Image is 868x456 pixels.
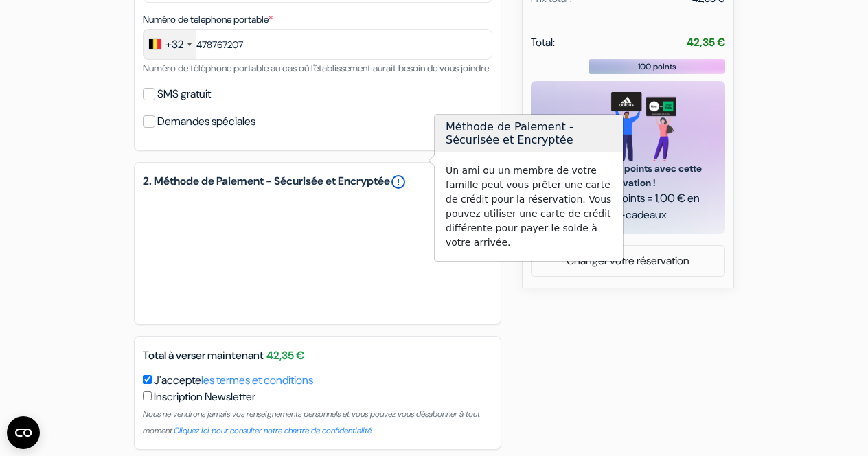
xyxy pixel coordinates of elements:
label: Demandes spéciales [157,112,255,131]
label: J'accepte [154,372,313,389]
span: Total: [531,34,555,51]
small: Numéro de téléphone portable au cas où l'établissement aurait besoin de vous joindre [143,62,489,74]
a: Cliquez ici pour consulter notre chartre de confidentialité. [174,425,373,436]
small: Nous ne vendrons jamais vos renseignements personnels et vous pouvez vous désabonner à tout moment. [143,409,480,436]
a: Changer votre réservation [532,248,724,274]
iframe: Cadre de saisie sécurisé pour le paiement [140,193,495,316]
div: Belgium (België): +32 [144,30,196,59]
div: +32 [165,36,183,53]
img: gift_card_hero_new.png [580,92,676,161]
h5: 2. Méthode de Paiement - Sécurisée et Encryptée [143,174,492,190]
input: 470 12 34 56 [143,29,492,60]
a: error_outline [390,174,407,190]
h3: Méthode de Paiement - Sécurisée et Encryptée [435,115,623,152]
span: 100 points [638,60,676,73]
button: CMP-Widget öffnen [7,416,40,449]
label: Inscription Newsletter [154,389,255,405]
div: Un ami ou un membre de votre famille peut vous prêter une carte de crédit pour la réservation. Vo... [435,152,623,261]
strong: 42,35 € [687,35,725,49]
label: SMS gratuit [157,84,211,104]
span: Chaque 100 points = 1,00 € en cartes-cadeaux [547,190,709,223]
span: Remportez 100 points avec cette réservation ! [547,161,709,190]
span: Total à verser maintenant [143,347,264,364]
label: Numéro de telephone portable [143,12,273,27]
a: les termes et conditions [201,373,313,387]
span: 42,35 € [266,347,304,364]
